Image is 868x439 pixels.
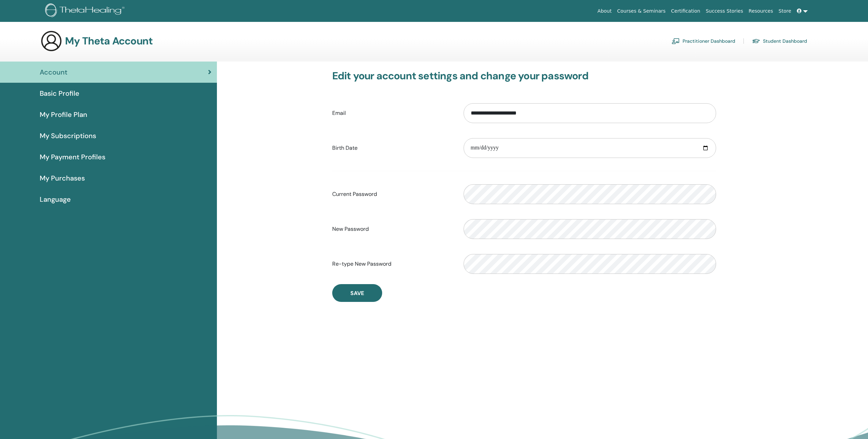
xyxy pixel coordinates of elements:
label: Email [327,107,458,120]
label: New Password [327,223,458,236]
h3: My Theta Account [65,35,153,47]
label: Current Password [327,188,458,201]
img: logo.png [45,3,127,19]
a: Certification [668,5,703,17]
span: Language [40,194,71,204]
span: Account [40,67,67,77]
span: Basic Profile [40,88,79,98]
label: Re-type New Password [327,257,458,270]
a: Student Dashboard [752,36,807,46]
a: Success Stories [703,5,746,17]
span: Save [350,290,364,297]
button: Save [332,284,382,302]
img: graduation-cap.svg [752,38,760,44]
span: My Subscriptions [40,131,96,141]
img: chalkboard-teacher.svg [672,38,680,44]
span: My Payment Profiles [40,152,105,162]
a: About [595,5,614,17]
h3: Edit your account settings and change your password [332,70,716,82]
span: My Purchases [40,173,85,183]
a: Resources [746,5,776,17]
a: Courses & Seminars [614,5,669,17]
a: Store [776,5,794,17]
span: My Profile Plan [40,109,87,120]
a: Practitioner Dashboard [672,36,735,46]
img: generic-user-icon.jpg [40,30,62,52]
label: Birth Date [327,142,458,155]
